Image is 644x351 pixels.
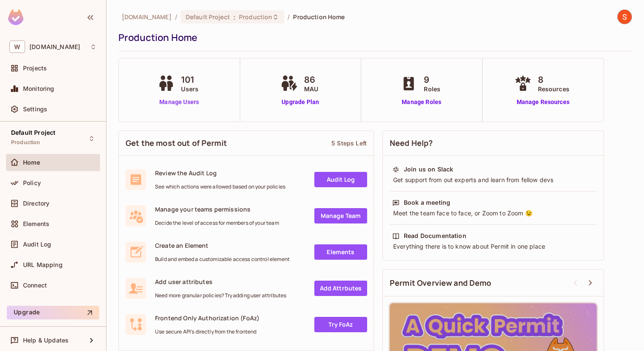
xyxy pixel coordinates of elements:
span: Add user attributes [155,278,286,286]
a: Try FoAz [314,317,367,332]
li: / [287,13,290,21]
div: Get support from out experts and learn from fellow devs [392,176,594,184]
span: Create an Element [155,241,290,249]
span: Workspace: withpronto.com [29,44,80,50]
span: Audit Log [23,241,51,248]
span: Permit Overview and Demo [390,278,492,288]
div: Read Documentation [404,232,466,240]
a: Upgrade Plan [279,98,322,107]
span: MAU [304,84,318,93]
div: Everything there is to know about Permit in one place [392,242,594,251]
a: Manage Roles [398,98,445,107]
span: Users [181,84,198,93]
span: Help & Updates [23,337,69,344]
span: Decide the level of access for members of your team [155,220,279,226]
span: Review the Audit Log [155,169,285,177]
span: Projects [23,65,47,72]
span: 86 [304,73,318,86]
span: Manage your teams permissions [155,205,279,213]
a: Manage Resources [512,98,574,107]
span: Build and embed a customizable access control element [155,256,290,263]
span: 101 [181,73,198,86]
a: Manage Team [314,208,367,223]
button: Upgrade [7,306,99,319]
li: / [175,13,177,21]
span: Production [11,139,40,146]
span: Settings [23,106,47,113]
img: Shubhang Singhal [618,10,632,24]
a: Manage Users [155,98,203,107]
span: Get the most out of Permit [126,138,227,148]
span: Default Project [186,13,230,21]
span: URL Mapping [23,261,63,268]
span: Resources [538,84,569,93]
span: Default Project [11,129,55,136]
span: Directory [23,200,49,207]
span: See which actions were allowed based on your policies [155,183,285,190]
span: the active workspace [122,13,172,21]
span: W [9,41,25,53]
span: Use secure API's directly from the frontend [155,328,259,335]
span: : [233,14,236,20]
span: Need more granular policies? Try adding user attributes [155,292,286,299]
span: 8 [538,73,569,86]
span: 9 [424,73,440,86]
a: Audit Log [314,172,367,187]
div: Meet the team face to face, or Zoom to Zoom 😉 [392,209,594,218]
a: Add Attrbutes [314,281,367,296]
span: Connect [23,282,47,289]
span: Need Help? [390,138,433,148]
div: 5 Steps Left [331,139,367,147]
span: Production [239,13,272,21]
span: Elements [23,220,49,227]
div: Join us on Slack [404,165,453,174]
span: Frontend Only Authorization (FoAz) [155,314,259,322]
img: SReyMgAAAABJRU5ErkJggg== [8,9,23,25]
span: Home [23,159,40,166]
span: Monitoring [23,85,55,92]
span: Roles [424,84,440,93]
div: Production Home [118,31,628,44]
span: Production Home [293,13,345,21]
span: Policy [23,180,41,186]
a: Elements [314,244,367,260]
div: Book a meeting [404,198,450,207]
